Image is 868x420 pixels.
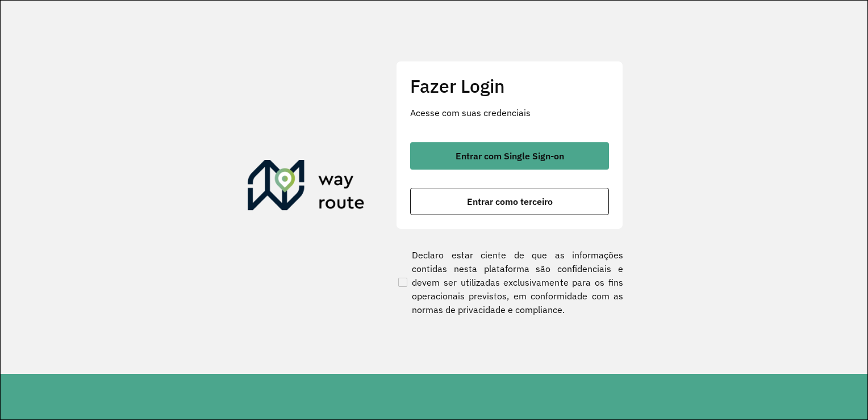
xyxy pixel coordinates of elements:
[410,75,609,97] h2: Fazer Login
[410,142,609,170] button: button
[396,248,623,316] label: Declaro estar ciente de que as informações contidas nesta plataforma são confidenciais e devem se...
[410,106,609,120] p: Acesse com suas credenciais
[467,197,553,206] span: Entrar como terceiro
[410,188,609,215] button: button
[456,151,564,160] span: Entrar com Single Sign-on
[248,160,365,215] img: Roteirizador AmbevTech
